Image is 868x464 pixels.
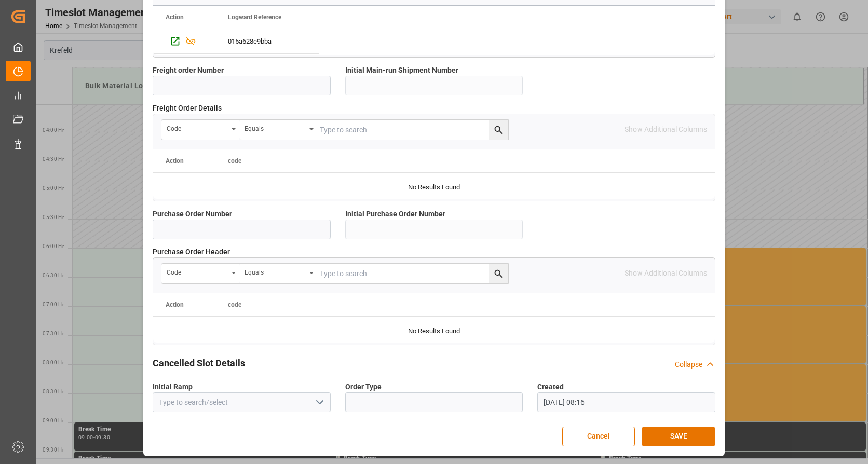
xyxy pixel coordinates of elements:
[537,392,715,412] input: DD.MM.YYYY HH:MM
[345,65,458,76] span: Initial Main-run Shipment Number
[239,120,317,140] button: open menu
[153,392,331,412] input: Type to search/select
[239,264,317,283] button: open menu
[228,13,281,21] span: Logward Reference
[345,209,445,220] span: Initial Purchase Order Number
[166,301,184,308] div: Action
[537,381,564,392] span: Created
[153,247,230,257] span: Purchase Order Header
[166,157,184,165] div: Action
[642,427,715,446] button: SAVE
[161,264,239,283] button: open menu
[489,264,508,283] button: search button
[153,209,232,220] span: Purchase Order Number
[166,13,184,21] div: Action
[153,29,215,54] div: Press SPACE to select this row.
[153,356,245,370] h2: Cancelled Slot Details
[215,29,319,54] div: Press SPACE to select this row.
[228,157,241,165] span: code
[562,427,635,446] button: Cancel
[228,301,241,308] span: code
[345,381,382,392] span: Order Type
[675,359,702,370] div: Collapse
[215,29,319,53] div: 015a628e9bba
[161,120,239,140] button: open menu
[153,103,222,114] span: Freight Order Details
[153,65,224,76] span: Freight order Number
[245,265,306,277] div: Equals
[167,265,228,277] div: code
[317,264,508,283] input: Type to search
[489,120,508,140] button: search button
[311,394,327,411] button: open menu
[167,121,228,133] div: code
[317,120,508,140] input: Type to search
[153,381,193,392] span: Initial Ramp
[245,121,306,133] div: Equals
